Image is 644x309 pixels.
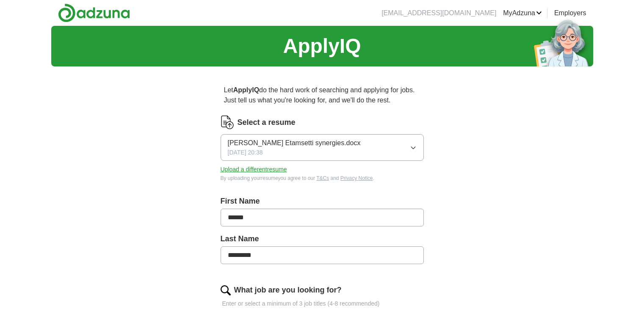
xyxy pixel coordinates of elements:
a: MyAdzuna [503,8,542,18]
img: Adzuna logo [58,3,130,22]
label: What job are you looking for? [234,284,342,296]
a: Privacy Notice [340,175,373,181]
strong: ApplyIQ [233,86,259,94]
p: Enter or select a minimum of 3 job titles (4-8 recommended) [221,299,424,308]
label: First Name [221,196,424,207]
span: [DATE] 20:38 [228,148,263,157]
li: [EMAIL_ADDRESS][DOMAIN_NAME] [381,8,496,18]
h1: ApplyIQ [283,31,361,61]
a: Employers [554,8,586,18]
label: Last Name [221,233,424,245]
a: T&Cs [316,175,329,181]
button: Upload a differentresume [221,165,287,174]
button: [PERSON_NAME] Etamsetti synergies.docx[DATE] 20:38 [221,134,424,161]
img: CV Icon [221,116,234,129]
img: search.png [221,285,231,295]
label: Select a resume [238,117,296,128]
div: By uploading your resume you agree to our and . [221,174,424,182]
p: Let do the hard work of searching and applying for jobs. Just tell us what you're looking for, an... [221,82,424,109]
span: [PERSON_NAME] Etamsetti synergies.docx [228,138,361,148]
